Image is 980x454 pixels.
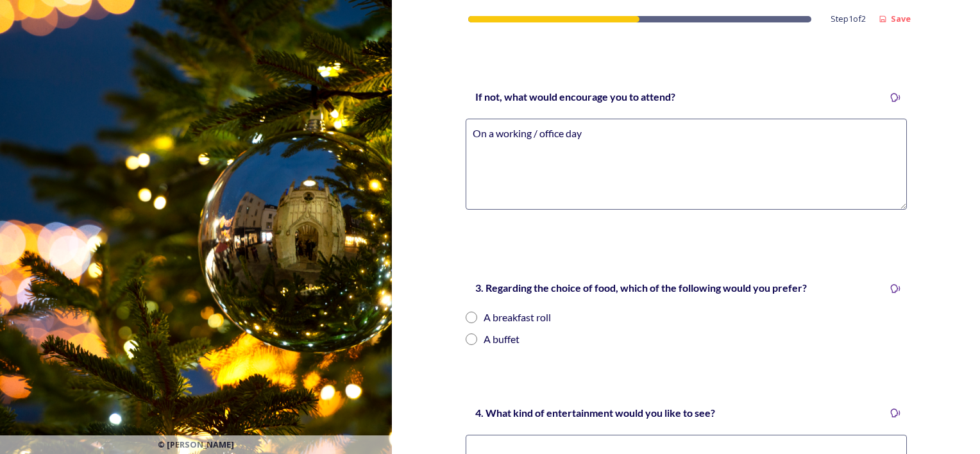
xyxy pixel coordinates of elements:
div: A buffet [484,332,520,347]
div: A breakfast roll [484,310,551,325]
strong: 3. Regarding the choice of food, which of the following would you prefer? [475,282,807,294]
span: © [PERSON_NAME] [158,439,234,451]
span: Step 1 of 2 [831,13,866,25]
strong: Save [891,13,911,24]
strong: 4. What kind of entertainment would you like to see? [475,407,715,419]
textarea: On a working / office day [466,119,907,210]
strong: If not, what would encourage you to attend? [475,90,675,103]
